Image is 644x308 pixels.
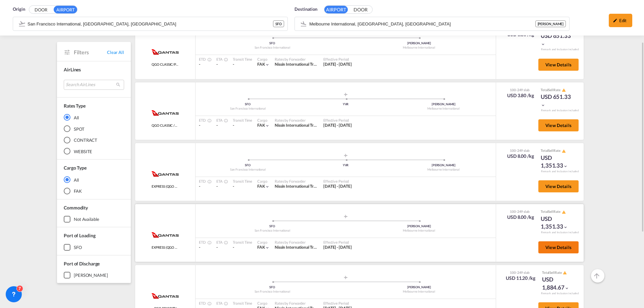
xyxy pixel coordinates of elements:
span: FAK [257,62,265,67]
div: Effective Period [323,301,352,306]
div: [PERSON_NAME] [394,163,492,168]
span: View Details [545,245,572,250]
div: Rates by Forwarder [275,240,317,245]
md-icon: Estimated Time Of Arrival [222,302,226,306]
md-icon: Estimated Time Of Departure [206,180,210,184]
div: Remark and Inclusion included [536,170,584,173]
div: Transit Time [233,240,252,245]
div: USD 1,351.33 [541,215,574,231]
md-icon: icon-chevron-down [265,245,270,250]
div: ETA [216,118,226,123]
div: [PERSON_NAME] [346,285,493,290]
div: Melbourne International [346,46,493,50]
div: 100-249 slab [504,270,535,275]
div: Melbourne International [394,107,492,111]
md-radio-button: All [64,176,124,183]
md-checkbox: SFO [64,244,124,250]
div: Remark and Inclusion included [536,48,584,51]
div: Remark and Inclusion included [536,292,584,295]
div: not available [74,216,99,222]
img: Qantas Airways Ltd. [150,166,180,182]
span: Sell [548,209,553,213]
div: ETD [199,179,210,184]
span: FAK [257,184,265,189]
div: Transit Time [233,57,252,62]
md-icon: Estimated Time Of Departure [206,119,210,123]
div: Nissin International Transport USA (Trial) [275,62,317,67]
div: Cargo [257,240,270,245]
span: [DATE] - [DATE] [323,62,352,67]
div: Rates by Forwarder [275,57,317,62]
md-icon: icon-chevron-down [265,184,270,189]
div: [PERSON_NAME] [346,224,493,229]
span: FAK [257,123,265,128]
div: San Francisco International [199,46,346,50]
md-icon: icon-chevron-down [565,286,569,291]
md-icon: icon-chevron-down [265,123,270,128]
div: - [233,123,252,128]
div: Transit Time [233,118,252,123]
div: Cargo [257,301,270,306]
div: Rates by Forwarder [275,301,317,306]
div: SFO [199,102,297,107]
md-icon: Estimated Time Of Departure [206,302,210,306]
span: - [199,123,200,128]
div: ETA [216,240,226,245]
md-icon: Estimated Time Of Arrival [222,58,226,62]
input: Search by Airport [309,19,535,29]
div: Rates Type [64,102,86,109]
div: ETD [199,118,210,123]
span: Clear All [107,49,124,55]
md-icon: icon-chevron-down [563,164,568,169]
div: Effective Period [323,179,352,184]
div: Cargo [257,179,270,184]
div: Melbourne International [346,229,493,233]
span: [DATE] - [DATE] [323,123,352,128]
div: Melbourne International [346,290,493,294]
span: - [216,62,218,67]
div: Cargo Type [64,165,87,171]
div: Total Rate [541,209,574,214]
div: USD 11.20 /kg [506,275,535,282]
div: Cargo [257,118,270,123]
div: Total Rate [542,270,576,275]
div: 100-249 slab [505,148,534,153]
div: SFO [199,285,346,290]
md-icon: icon-pencil [613,18,618,23]
div: 29 Sep 2025 - 31 Dec 2025 [323,62,352,67]
div: Nissin International Transport USA (Trial) [275,245,317,250]
md-icon: assets/icons/custom/roll-o-plane.svg [342,276,350,279]
div: Remark and Inclusion included [536,231,584,234]
md-icon: icon-chevron-down [541,103,545,108]
span: Nissin International Transport USA (Trial) [275,62,347,67]
div: USD 651.33 [541,32,574,48]
div: - [233,184,252,189]
md-icon: icon-arrow-up [593,272,601,280]
button: AIRPORT [54,6,77,13]
md-radio-button: SPOT [64,125,124,132]
input: Search by Airport [28,19,273,29]
div: YVR [297,102,395,107]
div: SFO [199,41,346,46]
md-icon: icon-alert [563,271,567,275]
span: Sell [549,270,555,274]
span: View Details [545,123,572,128]
div: SFO [199,163,297,168]
div: ETD [199,240,210,245]
span: - [199,62,200,67]
button: View Details [538,241,579,253]
button: Go to Top [591,269,604,283]
div: Cargo [257,57,270,62]
span: [DATE] - [DATE] [323,184,352,189]
div: Total Rate [541,148,574,153]
span: AirLines [64,67,81,72]
div: 100-249 slab [505,87,534,92]
md-radio-button: FAK [64,187,124,194]
span: - [216,245,218,250]
div: Effective Period [323,57,352,62]
div: Melbourne International [394,168,492,172]
button: DOOR [29,6,53,14]
div: icon-pencilEdit [609,14,632,27]
div: Rates by Forwarder [275,179,317,184]
md-icon: Estimated Time Of Departure [206,241,210,245]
